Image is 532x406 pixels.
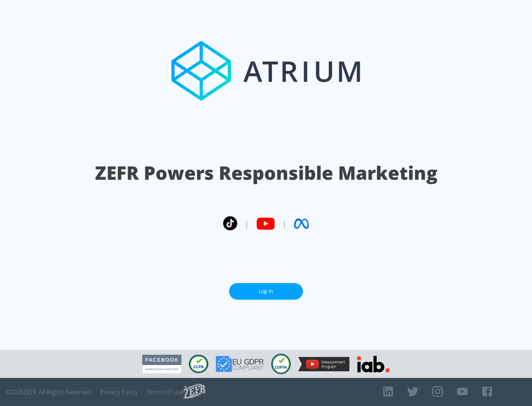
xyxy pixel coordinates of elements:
img: CCPA Compliant [189,355,208,373]
img: YouTube Measurement Program [298,357,349,371]
h1: ZEFR Powers Responsible Marketing [95,160,437,186]
img: GDPR Compliant [216,356,264,372]
a: Log In [229,283,303,300]
a: Privacy Policy [100,388,138,396]
span: | [282,218,287,229]
img: IAB [357,356,390,372]
span: © 2025 ZEFR All Rights Reserved [6,388,91,396]
img: COPPA Compliant [271,354,291,374]
a: Terms of Use [147,388,184,396]
span: | [245,218,249,229]
img: Facebook Marketing Partner [142,355,181,374]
